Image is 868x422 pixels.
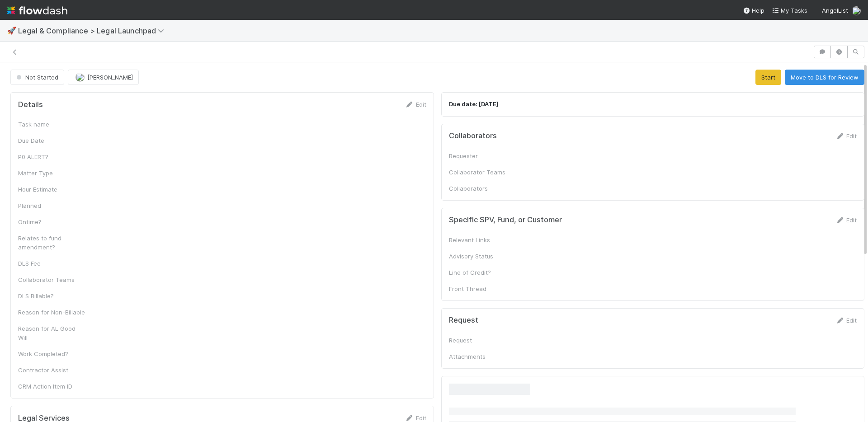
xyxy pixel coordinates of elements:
[18,291,86,300] div: DLS Billable?
[755,70,781,85] button: Start
[835,132,857,140] a: Edit
[18,136,86,145] div: Due Date
[18,382,86,391] div: CRM Action Item ID
[449,235,517,244] div: Relevant Links
[18,366,86,375] div: Contractor Assist
[449,131,497,141] h5: Collaborators
[7,3,67,18] img: logo-inverted-e16ddd16eac7371096b0.svg
[18,201,86,210] div: Planned
[785,70,864,85] button: Move to DLS for Review
[18,100,43,109] h5: Details
[18,169,86,178] div: Matter Type
[18,120,86,129] div: Task name
[449,168,517,177] div: Collaborator Teams
[449,284,517,293] div: Front Thread
[449,268,517,277] div: Line of Credit?
[449,151,517,160] div: Requester
[14,74,58,81] span: Not Started
[10,70,64,85] button: Not Started
[18,275,86,284] div: Collaborator Teams
[449,336,517,345] div: Request
[7,27,16,34] span: 🚀
[18,308,86,317] div: Reason for Non-Billable
[449,252,517,261] div: Advisory Status
[18,217,86,226] div: Ontime?
[449,352,517,361] div: Attachments
[822,7,848,14] span: AngelList
[743,6,764,15] div: Help
[449,184,517,193] div: Collaborators
[405,101,426,108] a: Edit
[835,216,857,224] a: Edit
[18,324,86,342] div: Reason for AL Good Will
[449,316,478,325] h5: Request
[18,26,169,35] span: Legal & Compliance > Legal Launchpad
[449,100,499,108] strong: Due date: [DATE]
[18,259,86,268] div: DLS Fee
[835,317,857,324] a: Edit
[18,185,86,194] div: Hour Estimate
[449,216,562,225] h5: Specific SPV, Fund, or Customer
[852,6,861,15] img: avatar_6cb813a7-f212-4ca3-9382-463c76e0b247.png
[772,7,807,14] span: My Tasks
[405,414,426,422] a: Edit
[18,152,86,161] div: P0 ALERT?
[772,6,807,15] a: My Tasks
[18,234,86,252] div: Relates to fund amendment?
[18,349,86,358] div: Work Completed?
